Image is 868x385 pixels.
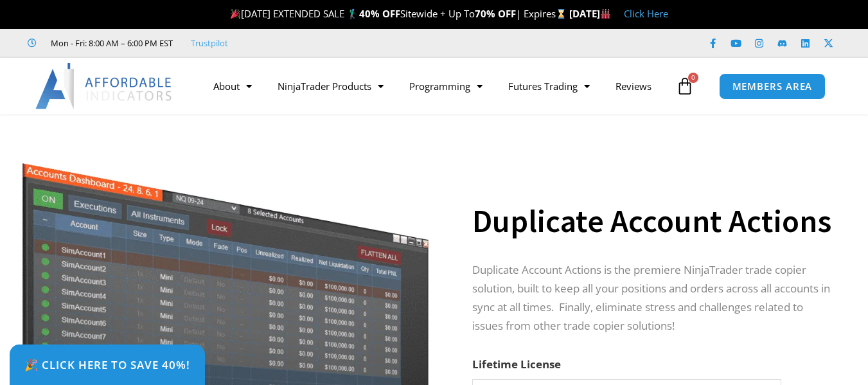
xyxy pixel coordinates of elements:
img: 🎉 [231,9,240,19]
h1: Duplicate Account Actions [472,199,836,244]
span: 0 [688,73,698,83]
a: Programming [396,71,495,101]
img: ⌛ [556,9,566,19]
a: Reviews [603,71,664,101]
strong: 70% OFF [475,7,516,20]
strong: [DATE] [569,7,611,20]
a: 0 [657,67,713,105]
nav: Menu [200,71,673,101]
img: 🏭 [601,9,610,19]
span: [DATE] EXTENDED SALE 🏌️‍♂️ Sitewide + Up To | Expires [227,7,569,20]
a: Trustpilot [191,35,228,51]
a: About [200,71,265,101]
a: Futures Trading [495,71,603,101]
img: LogoAI | Affordable Indicators – NinjaTrader [35,63,173,109]
a: MEMBERS AREA [719,73,826,100]
a: 🎉 Click Here to save 40%! [10,345,205,385]
span: 🎉 Click Here to save 40%! [24,359,190,370]
a: NinjaTrader Products [265,71,396,101]
strong: 40% OFF [359,7,400,20]
span: MEMBERS AREA [732,82,813,91]
span: Mon - Fri: 8:00 AM – 6:00 PM EST [48,35,173,51]
a: Click Here [624,7,668,20]
p: Duplicate Account Actions is the premiere NinjaTrader trade copier solution, built to keep all yo... [472,261,836,336]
